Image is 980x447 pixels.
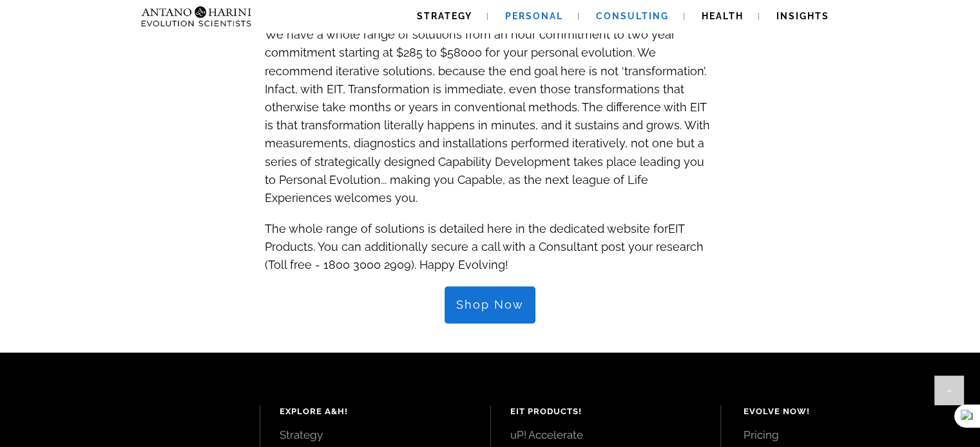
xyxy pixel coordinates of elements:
[510,405,702,418] h4: EIT Products!
[702,11,744,21] span: Health
[265,222,684,253] span: EIT Products
[265,215,684,256] a: EIT Products
[280,405,471,418] h4: Explore A&H!
[417,11,472,21] span: Strategy
[456,298,524,312] span: Shop Now
[265,240,704,271] span: . You can additionally secure a call with a Consultant post your research (Toll free - 1800 3000 ...
[265,222,668,235] span: The whole range of solutions is detailed here in the dedicated website for
[445,286,535,324] a: Shop Now
[280,428,471,442] a: Strategy
[265,28,710,205] span: We have a whole range of solutions from an hour commitment to two year commitment starting at $28...
[744,405,951,418] h4: Evolve Now!
[505,11,563,21] span: Personal
[510,428,702,442] a: uP! Accelerate
[596,11,669,21] span: Consulting
[776,11,829,21] span: Insights
[744,428,951,442] a: Pricing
